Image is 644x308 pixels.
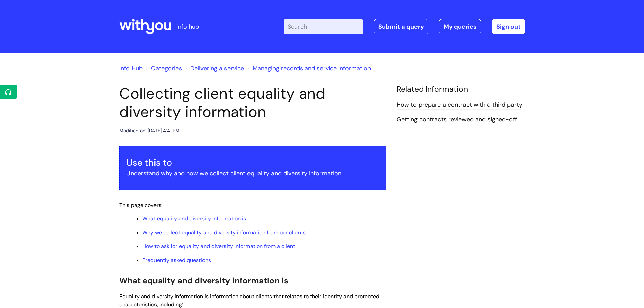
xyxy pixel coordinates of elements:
a: What equality and diversity information is [142,215,246,222]
p: Understand why and how we collect client equality and diversity information. [126,168,379,179]
a: Managing records and service information [253,64,371,72]
h3: Use this to [126,157,379,168]
a: How to ask for equality and diversity information from a client [142,243,295,250]
li: Managing records and service information [246,63,371,74]
h4: Related Information [397,85,525,94]
li: Solution home [144,63,182,74]
a: Getting contracts reviewed and signed-off [397,115,517,124]
li: Delivering a service [184,63,244,74]
a: Submit a query [374,19,428,34]
h1: Collecting client equality and diversity information [119,85,386,121]
a: Info Hub [119,64,143,72]
a: Frequently asked questions [142,257,211,264]
span: This page covers: [119,202,162,209]
a: Delivering a service [190,64,244,72]
a: My queries [439,19,481,34]
input: Search [284,19,363,34]
div: Modified on: [DATE] 4:41 PM [119,126,180,135]
div: | - [284,19,525,34]
p: info hub [176,21,199,32]
a: Sign out [492,19,525,34]
a: Why we collect equality and diversity information from our clients [142,229,306,236]
a: How to prepare a contract with a third party [397,101,522,110]
a: Categories [151,64,182,72]
span: What equality and diversity information is [119,275,288,286]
